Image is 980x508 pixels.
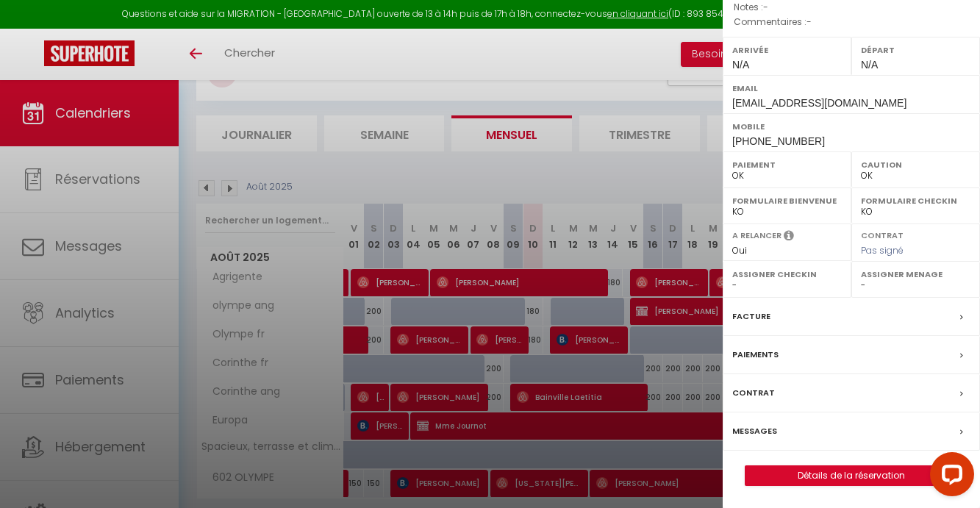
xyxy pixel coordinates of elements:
[732,229,782,242] label: A relancer
[806,15,812,28] span: -
[732,119,970,134] label: Mobile
[732,43,842,57] label: Arrivée
[732,59,749,71] span: N/A
[861,43,970,57] label: Départ
[732,347,779,362] label: Paiements
[861,59,878,71] span: N/A
[861,193,970,208] label: Formulaire Checkin
[732,309,770,324] label: Facture
[861,229,904,239] label: Contrat
[732,135,825,147] span: [PHONE_NUMBER]
[861,157,970,172] label: Caution
[745,466,957,485] a: Détails de la réservation
[763,1,768,13] span: -
[732,267,842,282] label: Assigner Checkin
[732,193,842,208] label: Formulaire Bienvenue
[732,385,775,401] label: Contrat
[732,157,842,172] label: Paiement
[861,267,970,282] label: Assigner Menage
[732,81,970,96] label: Email
[784,229,794,246] i: Sélectionner OUI si vous souhaiter envoyer les séquences de messages post-checkout
[732,97,906,109] span: [EMAIL_ADDRESS][DOMAIN_NAME]
[734,15,969,29] p: Commentaires :
[861,244,904,257] span: Pas signé
[918,446,980,508] iframe: LiveChat chat widget
[745,465,958,486] button: Détails de la réservation
[732,423,777,439] label: Messages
